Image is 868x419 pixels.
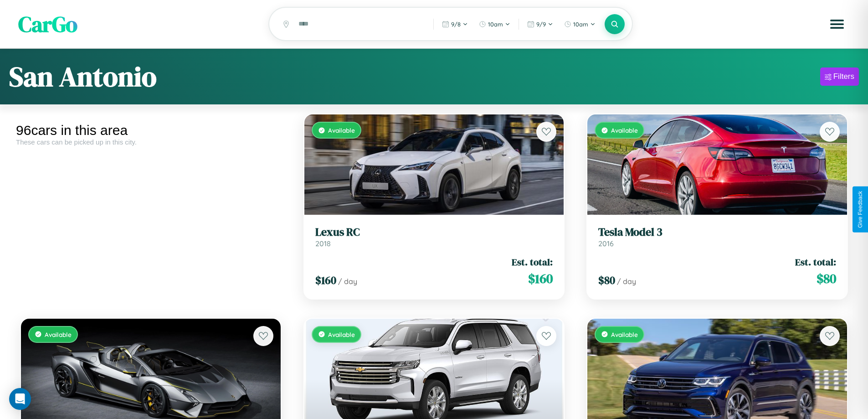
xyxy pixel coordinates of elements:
h3: Tesla Model 3 [598,226,836,239]
button: 10am [560,17,600,31]
span: / day [617,277,636,286]
span: $ 160 [528,269,553,288]
button: 9/8 [437,17,473,31]
span: $ 80 [817,269,836,288]
div: These cars can be picked up in this city. [16,138,286,146]
div: Open Intercom Messenger [9,388,31,410]
span: Available [611,331,638,338]
span: 9 / 9 [536,21,546,28]
span: $ 80 [598,273,615,288]
span: CarGo [18,9,77,39]
a: Tesla Model 32016 [598,226,836,248]
div: Give Feedback [857,191,863,228]
span: / day [338,277,357,286]
h1: San Antonio [9,58,157,95]
span: Available [328,331,355,338]
button: 9/9 [523,17,558,31]
button: 10am [474,17,515,31]
span: Available [611,126,638,134]
span: Est. total: [512,255,553,269]
span: Available [45,331,72,338]
div: Filters [833,72,854,81]
span: 2016 [598,239,614,248]
button: Open menu [824,11,850,37]
h3: Lexus RC [315,226,553,239]
a: Lexus RC2018 [315,226,553,248]
span: 10am [488,21,503,28]
span: $ 160 [315,273,336,288]
span: 10am [573,21,588,28]
button: Filters [820,67,859,86]
div: 96 cars in this area [16,123,286,138]
span: Available [328,126,355,134]
span: 2018 [315,239,331,248]
span: 9 / 8 [451,21,461,28]
span: Est. total: [795,255,836,269]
